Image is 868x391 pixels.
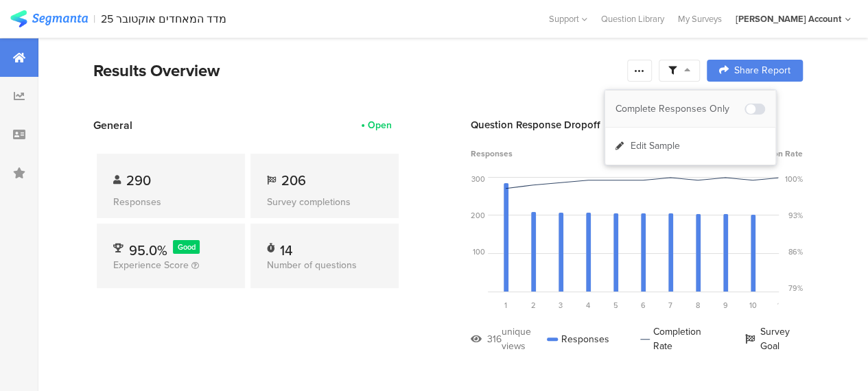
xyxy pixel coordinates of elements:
a: My Surveys [671,12,729,25]
div: 100 [473,246,485,257]
span: General [93,117,132,133]
div: Results Overview [93,58,620,83]
div: 100% [785,174,803,185]
div: 86% [788,246,803,257]
div: Responses [547,324,609,353]
span: 4 [586,300,590,311]
span: 9 [723,300,728,311]
span: 95.0% [129,240,167,261]
div: Survey Goal [744,324,803,353]
span: 5 [613,300,618,311]
span: Edit Sample [631,139,680,153]
span: 6 [641,300,646,311]
div: unique views [502,324,547,353]
span: 11 [777,300,783,311]
div: 25 מדד המאחדים אוקטובר [101,12,226,25]
div: Support [549,8,587,29]
span: 290 [126,170,151,191]
span: 1 [504,300,507,311]
span: Share Report [734,66,790,75]
span: Experience Score [113,258,189,272]
span: 2 [531,300,536,311]
span: 8 [696,300,700,311]
div: Open [368,118,392,132]
img: segmanta logo [10,10,88,27]
div: Complete Responses Only [615,102,744,116]
span: 10 [749,300,757,311]
div: Responses [113,195,228,209]
a: Question Library [594,12,671,25]
span: Good [178,241,196,252]
div: 93% [788,210,803,221]
div: 200 [471,210,485,221]
div: Survey completions [267,195,382,209]
div: Completion Rate [640,324,714,353]
div: [PERSON_NAME] Account [736,12,841,25]
div: Question Response Dropoff [471,117,803,132]
span: 7 [668,300,672,311]
div: 14 [280,240,292,254]
span: 3 [559,300,563,311]
div: 316 [487,332,502,346]
div: 300 [471,174,485,185]
span: Responses [471,147,513,160]
span: 206 [281,170,306,191]
div: | [93,11,95,27]
span: Number of questions [267,258,357,272]
div: 79% [788,283,803,294]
